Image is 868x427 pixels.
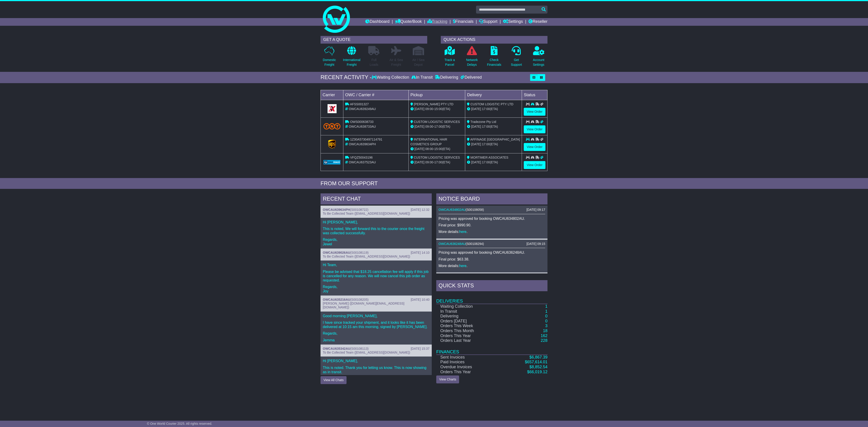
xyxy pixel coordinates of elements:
[471,107,481,111] span: [DATE]
[459,230,467,234] a: here
[470,120,496,124] span: Tradezone Pty Ltd
[470,156,508,159] span: MORTIMER ASSOCIATES
[459,75,482,80] div: Delivered
[323,227,429,235] p: This is noted, We will forward this to the courier once the freight was collected successfully.
[439,223,545,227] p: Final price: $990.90.
[321,90,343,100] td: Carrier
[470,102,513,106] span: CUSTOM LOGISTIC PTY LTD
[349,160,376,164] span: OWCAU637523AU
[410,160,463,165] div: - (ETA)
[343,46,361,70] a: InternationalFreight
[436,343,547,355] td: Finances
[439,264,545,268] p: More details: .
[351,298,368,301] span: S00108205
[411,208,429,212] div: [DATE] 12:32
[511,58,522,67] p: Get Support
[411,251,429,255] div: [DATE] 14:10
[532,365,547,369] span: 8,852.54
[351,347,368,350] span: S00108113
[545,314,547,318] a: 0
[471,125,481,128] span: [DATE]
[459,264,467,268] a: here
[323,220,429,224] p: Hi [PERSON_NAME],
[439,208,545,212] div: ( )
[349,107,376,111] span: OWCAU639249AU
[503,18,523,26] a: Settings
[349,142,376,146] span: OWCAU639634PH
[323,46,336,70] a: DomesticFreight
[533,58,545,67] p: Account Settings
[410,147,463,151] div: - (ETA)
[328,140,336,149] img: GetCarrierServiceLogo
[410,124,463,129] div: - (ETA)
[439,242,466,246] a: OWCAU636248AU
[414,120,460,124] span: CUSTOM LOGISTIC SERVICES
[323,359,429,363] p: Hi [PERSON_NAME],
[415,125,425,128] span: [DATE]
[436,193,547,206] div: NOTICE BOARD
[323,255,410,258] span: To Be Collected Team ([EMAIL_ADDRESS][DOMAIN_NAME])
[321,376,347,384] button: View All Chats
[395,18,422,26] a: Quote/Book
[522,90,547,100] td: Status
[439,257,545,261] p: Final price: $63.38.
[436,328,501,333] td: Orders This Month
[434,147,442,151] span: 15:00
[527,360,547,364] span: 657,614.01
[467,242,483,246] span: S00108294
[323,351,410,354] span: To Be Collected Team ([EMAIL_ADDRESS][DOMAIN_NAME])
[545,309,547,314] a: 1
[323,298,429,302] div: ( )
[479,18,497,26] a: Support
[436,360,501,365] td: Paid Invoices
[439,208,466,211] a: OWCAU634802AU
[321,36,427,44] div: GET A QUOTE
[543,328,547,333] a: 18
[511,46,522,70] a: GetSupport
[436,370,501,375] td: Orders This Year
[471,160,481,164] span: [DATE]
[541,333,547,338] a: 162
[349,125,376,128] span: OWCAU638733AU
[436,324,501,328] td: Orders This Week
[467,208,483,211] span: S00108058
[482,142,490,146] span: 17:00
[323,270,429,283] p: Please be advised that $18.25 cancellation fee will apply if this job is cancelled for any reason...
[467,107,520,111] div: (ETA)
[532,355,547,359] span: 6,867.39
[525,360,547,364] a: $657,614.01
[410,107,463,111] div: - (ETA)
[439,242,545,246] div: ( )
[323,320,429,329] p: I have since tracked your shipment, and it looks like it has been delivered at 10:15 am this morn...
[441,36,547,44] div: QUICK ACTIONS
[323,347,429,351] div: ( )
[323,285,429,293] p: Regards, Joy
[323,366,429,374] p: This is noted. Thank you for letting us know. This is now showing as in transit.
[372,75,410,80] div: Waiting Collection
[323,302,404,309] span: [PERSON_NAME] ([DOMAIN_NAME][EMAIL_ADDRESS][DOMAIN_NAME])
[487,46,502,70] a: CheckFinancials
[545,324,547,328] a: 3
[436,375,459,383] a: View Charts
[436,365,501,370] td: Overdue Invoices
[323,212,410,215] span: To Be Collected Team ([EMAIL_ADDRESS][DOMAIN_NAME])
[323,160,340,164] img: GetCarrierServiceLogo
[436,292,547,304] td: Deliveries
[343,90,409,100] td: OWC / Carrier #
[482,160,490,164] span: 17:00
[529,370,547,374] span: 66,019.12
[527,370,547,374] a: $66,019.12
[425,160,433,164] span: 09:00
[436,304,501,309] td: Waiting Collection
[436,280,547,292] div: Quick Stats
[368,58,380,67] p: Full Loads
[323,58,336,67] p: Domestic Freight
[323,208,350,211] a: OWCAU639634PH
[436,355,501,360] td: Sent Invoices
[524,125,545,133] a: View Order
[524,143,545,151] a: View Order
[444,58,455,67] p: Track a Parcel
[147,422,212,425] span: © One World Courier 2025. All rights reserved.
[526,208,545,212] div: [DATE] 09:17
[434,125,442,128] span: 17:00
